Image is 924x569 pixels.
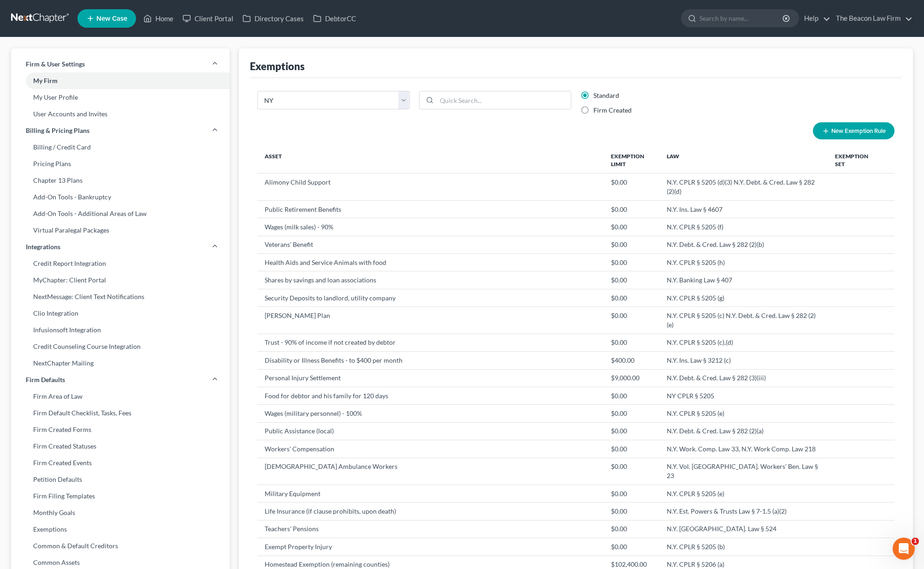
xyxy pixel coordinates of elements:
a: MyChapter: Client Portal [11,272,230,288]
td: Trust - 90% of income if not created by debtor [257,334,604,351]
td: N.Y. CPLR § 5205 (e) [659,405,828,422]
td: N.Y. CPLR § 5205 (h) [659,254,828,271]
td: $9,000.00 [604,369,659,387]
td: N.Y. CPLR § 5205 (b) [659,538,828,556]
a: Firm Default Checklist, Tasks, Fees [11,405,230,421]
td: $0.00 [604,289,659,306]
td: Food for debtor and his family for 120 days [257,387,604,404]
a: Firm Created Forms [11,421,230,438]
td: $0.00 [604,387,659,404]
input: Quick Search... [437,91,571,109]
button: New Exemption Rule [813,122,894,139]
td: [DEMOGRAPHIC_DATA] Ambulance Workers [257,458,604,485]
td: N.Y. [GEOGRAPHIC_DATA]. Law § 524 [659,520,828,538]
th: Asset [257,147,604,174]
span: Firm Defaults [26,375,65,384]
div: Exemptions [250,60,305,73]
td: $0.00 [604,271,659,289]
td: $0.00 [604,458,659,485]
span: Billing & Pricing Plans [26,126,89,135]
td: Veterans' Benefit [257,236,604,253]
td: $0.00 [604,236,659,253]
td: $0.00 [604,538,659,556]
a: My Firm [11,72,230,89]
td: $0.00 [604,503,659,520]
td: N.Y. CPLR § 5205 (g) [659,289,828,306]
td: $0.00 [604,422,659,440]
td: N.Y. Ins. Law § 3212 (c) [659,352,828,369]
a: Credit Report Integration [11,255,230,272]
td: N.Y. CPLR § 5205 (c) N.Y. Debt. & Cred. Law § 282 (2)(e) [659,307,828,334]
a: Client Portal [178,10,238,27]
td: Wages (military personnel) - 100% [257,405,604,422]
td: Workers' Compensation [257,440,604,458]
td: $0.00 [604,485,659,502]
a: Infusionsoft Integration [11,322,230,338]
a: Virtual Paralegal Packages [11,222,230,239]
a: Firm Filing Templates [11,488,230,504]
td: N.Y. Debt. & Cred. Law § 282 (2)(b) [659,236,828,253]
td: $0.00 [604,334,659,351]
th: Law [659,147,828,174]
td: Disability or Illness Benefits - to $400 per month [257,352,604,369]
td: $0.00 [604,218,659,236]
td: N.Y. Banking Law § 407 [659,271,828,289]
td: Personal Injury Settlement [257,369,604,387]
a: NextMessage: Client Text Notifications [11,288,230,305]
td: N.Y. Est. Powers & Trusts Law § 7-1.5 (a)(2) [659,503,828,520]
span: Integrations [26,242,60,252]
a: Monthly Goals [11,504,230,521]
td: Public Retirement Benefits [257,200,604,218]
th: Exemption Set [828,147,880,174]
td: N.Y. Work. Comp. Law 33, N.Y. Work Comp. Law 218 [659,440,828,458]
td: Shares by savings and loan associations [257,271,604,289]
a: DebtorCC [308,10,361,27]
td: N.Y. CPLR § 5205 (e) [659,485,828,502]
a: User Accounts and Invites [11,106,230,122]
td: $0.00 [604,307,659,334]
td: N.Y. CPLR § 5205 (f) [659,218,828,236]
td: Exempt Property Injury [257,538,604,556]
a: Chapter 13 Plans [11,172,230,189]
span: New Case [96,15,127,22]
td: Alimony Child Support [257,174,604,200]
a: Home [139,10,178,27]
td: $0.00 [604,405,659,422]
td: $0.00 [604,440,659,458]
td: [PERSON_NAME] Plan [257,307,604,334]
td: Security Deposits to landlord, utility company [257,289,604,306]
a: The Beacon Law Firm [831,10,912,27]
a: Integrations [11,239,230,255]
td: N.Y. CPLR § 5205 (d)(3) N.Y. Debt. & Cred. Law § 282 (2)(d) [659,174,828,200]
a: Add-On Tools - Bankruptcy [11,189,230,205]
a: Common & Default Creditors [11,538,230,554]
td: N.Y. CPLR § 5205 (c),(d) [659,334,828,351]
td: Teachers' Pensions [257,520,604,538]
td: Wages (milk sales) - 90% [257,218,604,236]
td: $0.00 [604,174,659,200]
td: $400.00 [604,352,659,369]
td: N.Y. Debt. & Cred. Law § 282 (3)(iii) [659,369,828,387]
a: Help [800,10,830,27]
iframe: Intercom live chat [893,538,915,560]
td: NY CPLR § 5205 [659,387,828,404]
td: N.Y. Ins. Law § 4607 [659,200,828,218]
a: Billing / Credit Card [11,139,230,156]
a: Petition Defaults [11,471,230,488]
td: Public Assistance (local) [257,422,604,440]
a: NextChapter Mailing [11,355,230,371]
a: Exemptions [11,521,230,538]
span: 1 [912,538,919,545]
td: Health Aids and Service Animals with food [257,254,604,271]
a: Credit Counseling Course Integration [11,338,230,355]
td: N.Y. Vol. [GEOGRAPHIC_DATA]. Workers’ Ben. Law § 23 [659,458,828,485]
a: Billing & Pricing Plans [11,122,230,139]
a: Firm Area of Law [11,388,230,405]
a: Firm Created Statuses [11,438,230,455]
input: Search by name... [699,10,784,27]
span: Firm & User Settings [26,60,85,69]
a: Directory Cases [238,10,308,27]
td: $0.00 [604,254,659,271]
a: Add-On Tools - Additional Areas of Law [11,205,230,222]
a: Firm Created Events [11,455,230,471]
